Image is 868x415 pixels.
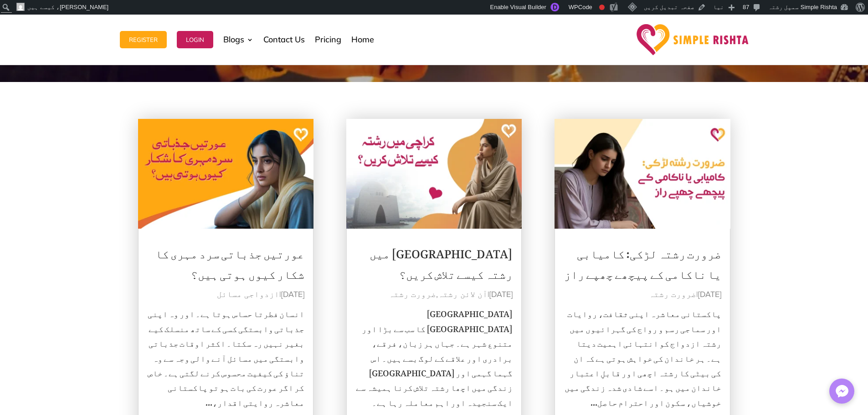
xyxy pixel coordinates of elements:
[147,305,305,408] p: انسان فطرتا حساس ہوتا ہے۔ اور وہ اپنی جذباتی وابستگی کسی کے ساتھ منسلک کیے بغیر نہیں رہ سکتا۔ اکث...
[120,31,167,48] button: Register
[489,291,513,299] span: [DATE]
[60,4,108,10] span: [PERSON_NAME]
[346,119,522,229] img: کراچی میں رشتہ کیسے تلاش کریں؟
[438,291,488,299] a: آن لائن رشتہ
[217,291,279,299] a: ازدواجی مسائل
[649,291,696,299] a: ضرورت رشتہ
[177,17,213,62] a: Login
[370,236,513,286] a: [GEOGRAPHIC_DATA] میں رشتہ کیسے تلاش کریں؟
[138,119,314,229] img: عورتیں جذباتی سرد مہری کا شکار کیوں ہوتی ہیں؟
[351,17,374,62] a: Home
[555,119,730,229] img: ضرورت رشتہ لڑکی: کامیابی یا ناکامی کے پیچھے چھپے راز
[177,31,213,48] button: Login
[281,291,304,299] span: [DATE]
[147,287,305,302] p: |
[389,291,436,299] a: ضرورت رشتہ
[355,287,513,302] p: | ,
[564,236,721,286] a: ضرورت رشتہ لڑکی: کامیابی یا ناکامی کے پیچھے چھپے راز
[263,17,305,62] a: Contact Us
[833,382,851,400] img: Messenger
[599,5,605,10] div: Focus keyphrase not set
[120,17,167,62] a: Register
[223,17,253,62] a: Blogs
[564,305,721,408] p: پاکستانی معاشرہ اپنی ثقافت، روایات اور سماجی رسم و رواج کی گہرائیوں میں رشتہ ازدواج کو انتہائی اہ...
[315,17,341,62] a: Pricing
[155,236,304,286] a: عورتیں جذباتی سرد مہری کا شکار کیوں ہوتی ہیں؟
[564,287,721,302] p: |
[698,291,721,299] span: [DATE]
